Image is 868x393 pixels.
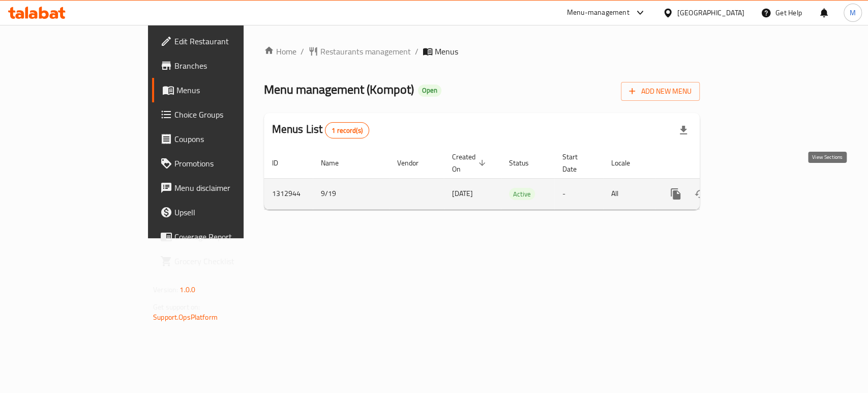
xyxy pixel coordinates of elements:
[677,7,744,18] div: [GEOGRAPHIC_DATA]
[562,151,591,175] span: Start Date
[664,182,688,206] button: more
[153,311,218,324] a: Support.OpsPlatform
[152,29,293,53] a: Edit Restaurant
[655,148,769,179] th: Actions
[174,108,285,121] span: Choice Groups
[179,283,195,296] span: 1.0.0
[152,224,293,249] a: Coverage Report
[452,187,473,200] span: [DATE]
[688,182,712,206] button: Change Status
[603,178,655,209] td: All
[313,178,389,209] td: 9/19
[325,126,369,135] span: 1 record(s)
[415,45,418,58] li: /
[611,157,643,169] span: Locale
[320,45,411,58] span: Restaurants management
[272,122,369,138] h2: Menus List
[152,200,293,224] a: Upsell
[509,188,535,200] div: Active
[152,151,293,176] a: Promotions
[264,148,769,210] table: enhanced table
[174,231,285,243] span: Coverage Report
[418,85,441,97] div: Open
[174,206,285,218] span: Upsell
[621,82,700,101] button: Add New Menu
[321,157,352,169] span: Name
[152,127,293,151] a: Coupons
[325,122,369,138] div: Total records count
[629,85,692,98] span: Add New Menu
[435,45,458,58] span: Menus
[153,283,178,296] span: Version:
[152,53,293,78] a: Branches
[554,178,603,209] td: -
[174,35,285,47] span: Edit Restaurant
[264,45,700,58] nav: breadcrumb
[152,249,293,273] a: Grocery Checklist
[509,188,535,200] span: Active
[567,7,630,19] div: Menu-management
[397,157,432,169] span: Vendor
[174,182,285,194] span: Menu disclaimer
[174,255,285,267] span: Grocery Checklist
[174,60,285,72] span: Branches
[418,86,441,95] span: Open
[174,133,285,145] span: Coupons
[308,45,411,58] a: Restaurants management
[272,157,291,169] span: ID
[264,78,414,101] span: Menu management ( Kompot )
[152,176,293,200] a: Menu disclaimer
[176,84,285,96] span: Menus
[152,78,293,102] a: Menus
[452,151,489,175] span: Created On
[153,300,200,314] span: Get support on:
[152,102,293,127] a: Choice Groups
[509,157,542,169] span: Status
[301,45,304,58] li: /
[850,7,856,18] span: M
[174,157,285,170] span: Promotions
